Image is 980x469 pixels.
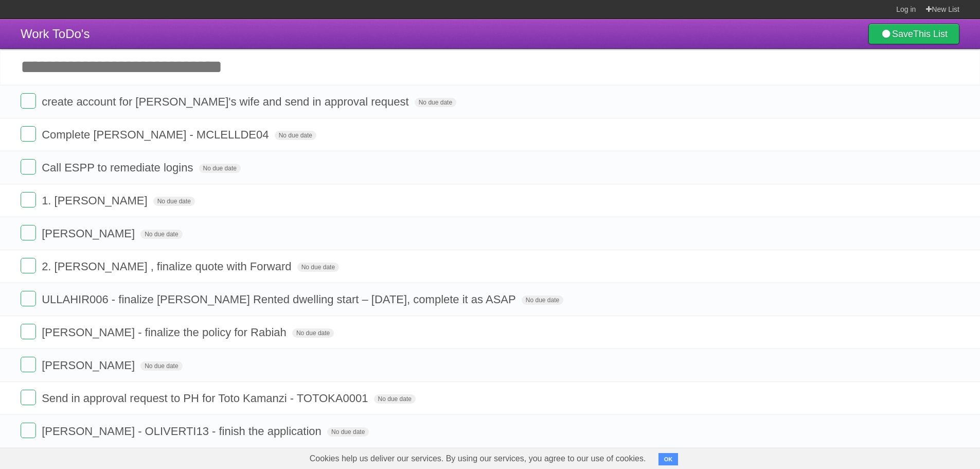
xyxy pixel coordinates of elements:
label: Done [21,159,36,175]
span: No due date [374,394,416,404]
span: No due date [140,230,182,239]
label: Done [21,192,36,207]
span: No due date [327,427,369,437]
span: create account for [PERSON_NAME]'s wife and send in approval request [42,95,411,108]
span: [PERSON_NAME] - OLIVERTI13 - finish the application [42,425,324,438]
span: Call ESPP to remediate logins [42,161,195,174]
span: [PERSON_NAME] - finalize the policy for Rabiah [42,326,289,339]
span: No due date [275,131,316,140]
span: No due date [292,328,334,338]
span: Cookies help us deliver our services. By using our services, you agree to our use of cookies. [299,448,656,469]
button: OK [658,453,679,465]
span: [PERSON_NAME] [42,227,137,240]
span: ULLAHIR006 - finalize [PERSON_NAME] Rented dwelling start – [DATE], complete it as ASAP [42,293,519,306]
label: Done [21,390,36,405]
span: Complete [PERSON_NAME] - MCLELLDE04 [42,128,271,141]
span: Send in approval request to PH for Toto Kamanzi - TOTOKA0001 [42,392,370,405]
label: Done [21,357,36,372]
span: No due date [199,164,241,173]
label: Done [21,291,36,306]
span: 2. [PERSON_NAME] , finalize quote with Forward [42,260,294,273]
label: Done [21,423,36,438]
label: Done [21,225,36,240]
span: Work ToDo's [21,27,90,41]
span: No due date [297,263,339,272]
a: SaveThis List [868,24,959,44]
label: Done [21,126,36,142]
span: No due date [522,296,563,305]
span: 1. [PERSON_NAME] [42,194,150,207]
span: [PERSON_NAME] [42,359,137,372]
b: This List [913,29,948,39]
label: Done [21,324,36,339]
span: No due date [140,361,182,371]
span: No due date [153,197,195,206]
label: Done [21,258,36,273]
span: No due date [415,98,456,107]
label: Done [21,93,36,109]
